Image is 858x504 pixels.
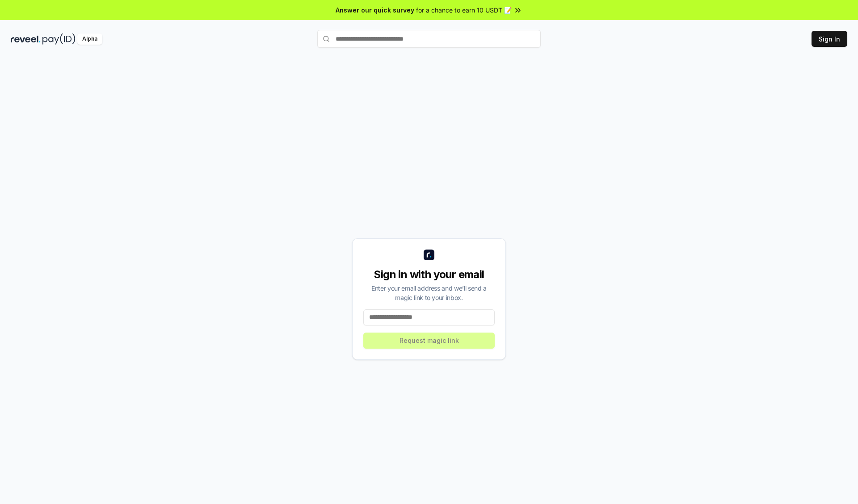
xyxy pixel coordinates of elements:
div: Sign in with your email [363,267,495,282]
img: logo_small [424,250,434,260]
button: Sign In [812,31,847,47]
img: reveel_dark [11,33,41,45]
span: for a chance to earn 10 USDT 📝 [416,5,512,15]
div: Alpha [77,33,102,45]
img: pay_id [42,33,76,45]
div: Enter your email address and we’ll send a magic link to your inbox. [363,283,495,302]
span: Answer our quick survey [336,5,414,15]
